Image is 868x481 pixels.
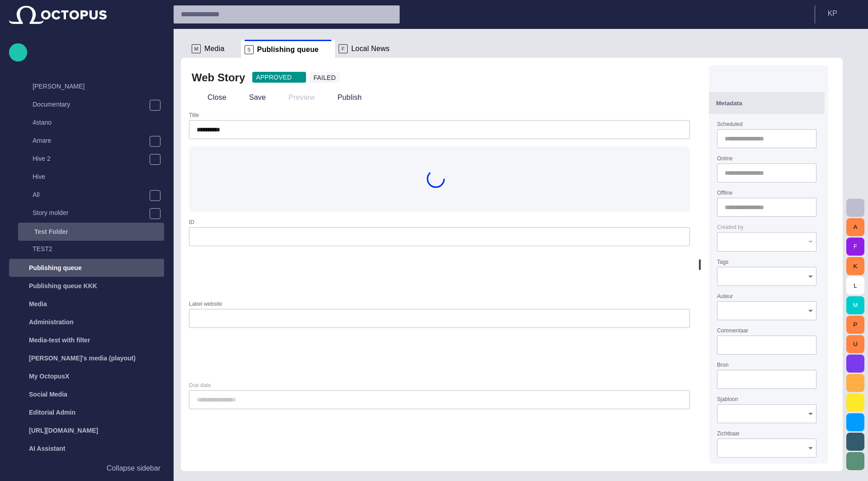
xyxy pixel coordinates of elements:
[189,382,211,389] label: Due date
[252,72,306,83] button: APPROVED
[192,44,201,53] p: M
[107,463,160,474] p: Collapse sidebar
[14,132,164,150] div: Amare
[846,335,864,353] button: U
[33,172,45,181] p: Hive
[14,150,164,168] div: Hive 2
[14,96,164,114] div: Documentary
[189,300,222,308] label: Label website
[9,421,164,439] div: [URL][DOMAIN_NAME]
[14,205,164,223] div: Story molder
[33,100,70,109] p: Documentary
[29,372,69,381] p: My OctopusX
[717,292,733,300] label: Auteur
[717,327,748,334] label: Commentaar
[321,89,365,106] button: Publish
[717,258,728,266] label: Tags
[335,40,406,58] div: FLocal News
[717,189,732,197] label: Offline
[14,187,164,205] div: All
[846,218,864,236] button: A
[9,349,164,367] div: [PERSON_NAME]'s media (playout)
[29,354,136,363] p: [PERSON_NAME]'s media (playout)
[256,73,292,82] span: APPROVED
[29,426,98,435] p: [URL][DOMAIN_NAME]
[245,45,254,54] p: S
[351,44,390,53] span: Local News
[14,78,164,96] div: [PERSON_NAME]
[241,40,335,58] div: SPublishing queue
[717,155,733,163] label: Online
[846,238,864,256] button: F
[717,224,744,231] label: Created by
[709,92,825,114] button: Metadata
[29,281,97,290] p: Publishing queue KKK
[804,442,817,454] button: Open
[717,121,743,128] label: Scheduled
[846,276,864,294] button: L
[257,45,319,54] span: Publishing queue
[14,168,164,187] div: Hive
[9,6,107,24] img: Octopus News Room
[233,89,269,106] button: Save
[9,439,164,458] div: AI Assistant
[716,100,742,107] span: Metadata
[29,263,82,272] p: Publishing queue
[804,270,817,283] button: Open
[29,444,65,453] p: AI Assistant
[804,407,817,420] button: Open
[33,244,52,253] p: TEST2
[9,295,164,313] div: Media
[29,390,67,399] p: Social Media
[313,73,335,82] span: FAILED
[9,331,164,349] div: Media-test with filter
[9,459,164,477] button: Collapse sidebar
[14,241,164,259] div: TEST2
[717,430,740,438] label: Zichtbaar
[204,44,225,53] span: Media
[33,154,51,163] p: Hive 2
[717,396,738,403] label: Sjabloon
[33,190,40,199] p: All
[29,318,74,327] p: Administration
[9,259,164,277] div: Publishing queue
[821,5,863,22] button: KP
[34,227,68,236] p: Test Folder
[33,82,85,91] p: [PERSON_NAME]
[14,114,164,132] div: 4stano
[29,336,90,345] p: Media-test with filter
[192,89,230,106] button: Close
[33,118,52,127] p: 4stano
[189,218,194,226] label: ID
[804,304,817,317] button: Open
[192,70,245,85] h2: Web Story
[717,361,728,369] label: Bron
[846,257,864,275] button: K
[339,44,348,53] p: F
[29,299,47,308] p: Media
[828,8,837,19] p: K P
[846,296,864,314] button: M
[188,40,241,58] div: MMedia
[29,408,75,417] p: Editorial Admin
[33,136,51,145] p: Amare
[33,208,68,217] p: Story molder
[846,316,864,334] button: P
[189,112,199,119] label: Title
